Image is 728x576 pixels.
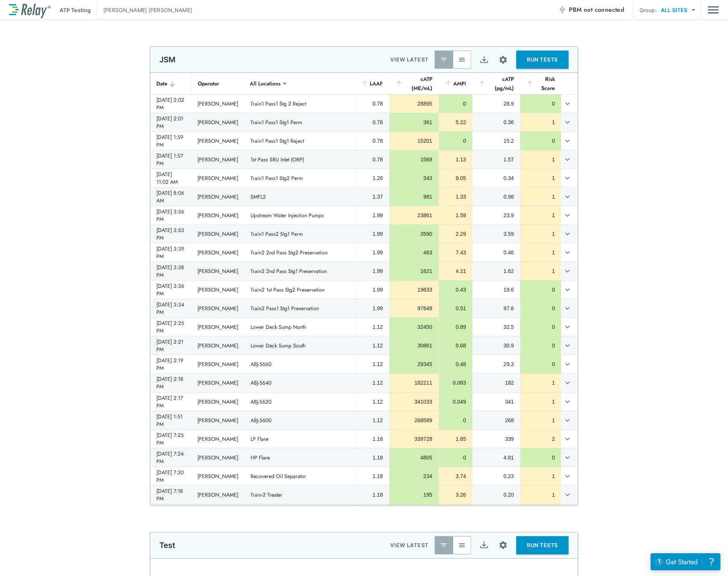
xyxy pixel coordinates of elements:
[458,56,466,63] img: View All
[156,469,185,484] div: [DATE] 7:20 PM
[479,230,514,238] div: 3.59
[156,245,185,260] div: [DATE] 3:39 PM
[526,156,555,163] div: 1
[156,264,185,279] div: [DATE] 3:38 PM
[156,394,185,409] div: [DATE] 2:17 PM
[396,174,432,182] div: 343
[396,454,432,461] div: 4805
[708,3,719,17] img: Drawer Icon
[561,414,574,427] button: expand row
[396,360,432,368] div: 29345
[396,491,432,499] div: 195
[191,430,244,448] td: [PERSON_NAME]
[526,472,555,480] div: 1
[244,336,355,355] td: Lower Deck Sump South
[561,320,574,333] button: expand row
[361,156,383,163] div: 0.78
[561,134,574,147] button: expand row
[445,230,466,238] div: 2.29
[440,541,448,549] img: Latest
[569,5,624,15] span: PBM
[156,282,185,297] div: [DATE] 3:36 PM
[396,156,432,163] div: 1568
[9,2,50,18] img: LuminUltra Relay
[396,118,432,126] div: 361
[708,3,719,17] button: Main menu
[361,472,383,480] div: 1.18
[244,281,355,299] td: Train2 1st Pass Stg2 Preservation
[561,376,574,389] button: expand row
[479,193,514,200] div: 0.98
[526,100,555,107] div: 0
[526,323,555,331] div: 0
[244,243,355,262] td: Train2 2nd Pass Stg2 Preservation
[445,193,466,200] div: 1.33
[526,417,555,424] div: 1
[244,467,355,485] td: Recovered Oil Separator
[396,137,432,145] div: 15201
[361,454,383,461] div: 1.18
[390,541,429,550] p: VIEW LATEST
[361,286,383,294] div: 1.99
[156,226,185,241] div: [DATE] 3:53 PM
[244,430,355,448] td: LP Flare
[244,374,355,392] td: ABJ-5640
[526,230,555,238] div: 1
[361,360,383,368] div: 1.12
[156,208,185,223] div: [DATE] 3:56 PM
[244,132,355,150] td: Train1 Pass1 Stg1 Reject
[191,467,244,485] td: [PERSON_NAME]
[191,243,244,262] td: [PERSON_NAME]
[244,95,355,113] td: Train1 Pass1 Stg 2 Reject
[479,118,514,126] div: 0.36
[396,100,432,107] div: 28895
[561,451,574,464] button: expand row
[396,286,432,294] div: 19633
[445,379,466,387] div: 0.083
[458,541,466,549] img: View All
[244,318,355,336] td: Lower Deck Sump North
[526,379,555,387] div: 1
[361,118,383,126] div: 0.78
[191,299,244,317] td: [PERSON_NAME]
[651,553,720,570] iframe: Resource center
[191,393,244,411] td: [PERSON_NAME]
[526,249,555,256] div: 1
[191,486,244,504] td: [PERSON_NAME]
[479,174,514,182] div: 0.34
[445,211,466,219] div: 1.59
[526,435,555,443] div: 2
[445,472,466,480] div: 3.74
[156,338,185,353] div: [DATE] 2:21 PM
[445,249,466,256] div: 7.43
[191,225,244,243] td: [PERSON_NAME]
[361,100,383,107] div: 0.78
[445,156,466,163] div: 1.13
[561,358,574,371] button: expand row
[498,540,508,550] img: Settings Icon
[478,74,514,93] div: cATP (pg/mL)
[156,431,185,447] div: [DATE] 7:25 PM
[479,360,514,368] div: 29.3
[479,323,514,331] div: 32.5
[191,262,244,280] td: [PERSON_NAME]
[390,55,429,64] p: VIEW LATEST
[561,246,574,259] button: expand row
[526,211,555,219] div: 1
[479,156,514,163] div: 1.57
[156,170,185,186] div: [DATE] 11:02 AM
[361,417,383,424] div: 1.12
[396,398,432,406] div: 341033
[498,55,508,65] img: Settings Icon
[191,281,244,299] td: [PERSON_NAME]
[479,305,514,312] div: 97.6
[244,150,355,169] td: 1st Pass SRU Inlet (ORP)
[445,174,466,182] div: 9.05
[396,435,432,443] div: 339728
[395,74,432,93] div: cATP (ME/mL)
[526,74,555,93] div: Risk Score
[445,100,466,107] div: 0
[561,432,574,445] button: expand row
[156,375,185,390] div: [DATE] 2:18 PM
